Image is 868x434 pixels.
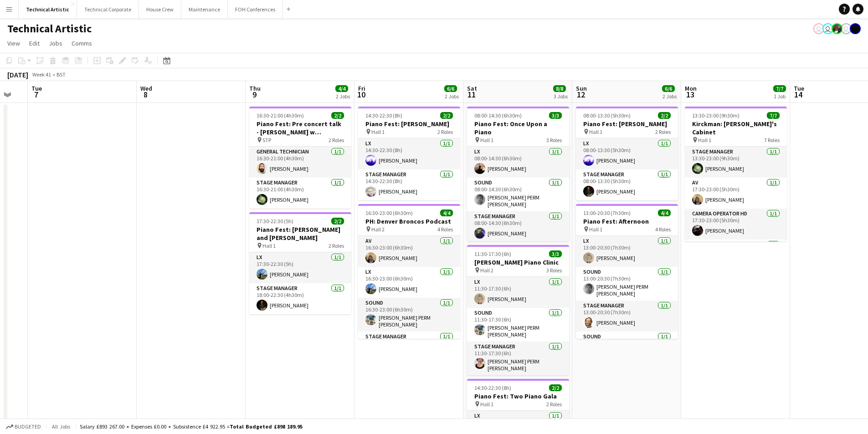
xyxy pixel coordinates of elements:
[72,39,92,47] span: Comms
[50,423,72,430] span: All jobs
[56,71,66,78] div: BST
[181,0,228,18] button: Maintenance
[45,37,66,49] a: Jobs
[26,37,43,49] a: Edit
[4,37,24,49] a: View
[7,39,20,47] span: View
[813,23,824,34] app-user-avatar: Sally PERM Pochciol
[68,37,96,49] a: Comms
[29,39,40,47] span: Edit
[139,0,181,18] button: House Crew
[822,23,833,34] app-user-avatar: Liveforce Admin
[80,423,303,430] div: Salary £893 267.00 + Expenses £0.00 + Subsistence £4 922.95 =
[5,422,42,432] button: Budgeted
[7,22,92,36] h1: Technical Artistic
[832,23,842,34] app-user-avatar: Zubair PERM Dhalla
[19,0,77,18] button: Technical Artistic
[7,70,28,79] div: [DATE]
[77,0,139,18] button: Technical Corporate
[15,424,41,430] span: Budgeted
[228,0,283,18] button: FOH Conferences
[850,23,861,34] app-user-avatar: Gabrielle Barr
[841,23,852,34] app-user-avatar: Nathan PERM Birdsall
[49,39,62,47] span: Jobs
[230,423,303,430] span: Total Budgeted £898 189.95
